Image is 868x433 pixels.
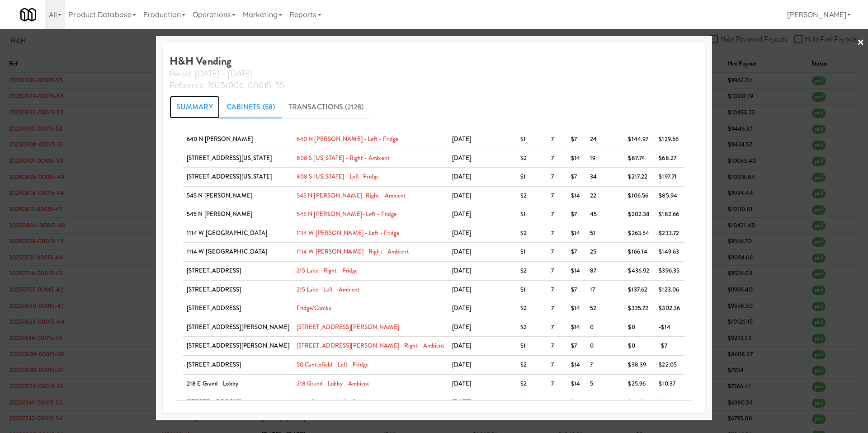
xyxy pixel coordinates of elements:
td: 7 [547,374,567,393]
td: $10.37 [655,374,685,393]
td: $14 [567,149,587,168]
a: × [857,29,864,57]
td: $1 [517,168,547,187]
td: $166.14 [624,243,655,262]
td: [DATE] [448,262,480,281]
td: $123.06 [655,280,685,299]
td: 7 [547,393,567,412]
td: [STREET_ADDRESS][PERSON_NAME] [183,337,293,356]
td: $436.92 [624,262,655,281]
td: 0 [586,318,624,337]
td: [STREET_ADDRESS] [183,299,293,318]
a: 808 S [US_STATE] - Left- Fridge [297,172,379,181]
td: $14 [567,356,587,375]
td: $14 [567,224,587,243]
a: [STREET_ADDRESS][PERSON_NAME] - Right - Ambient [297,341,445,350]
td: $217.22 [624,168,655,187]
td: $2 [517,262,547,281]
td: $129.56 [655,130,685,149]
td: [DATE] [448,149,480,168]
td: 7 [547,337,567,356]
td: $263.54 [624,224,655,243]
td: [DATE] [448,224,480,243]
td: $197.71 [655,168,685,187]
td: 640 N [PERSON_NAME] [183,130,293,149]
td: $0 [624,318,655,337]
td: [DATE] [448,186,480,205]
td: $0 [624,337,655,356]
td: 22 [586,186,624,205]
td: [DATE] [448,318,480,337]
td: $335.72 [624,299,655,318]
td: $106.56 [624,186,655,205]
td: $14 [567,186,587,205]
a: 640 N [PERSON_NAME] - Left - Fridge [297,135,399,143]
h4: H&H Vending [170,55,698,91]
span: Reference: 20251006-00015-55 [170,80,284,91]
td: 17 [586,280,624,299]
td: $7 [567,130,587,149]
td: $1 [517,243,547,262]
span: Period: [DATE] - [DATE] [170,68,253,80]
td: [DATE] [448,168,480,187]
td: $7 [567,280,587,299]
td: 7 [547,224,567,243]
td: -$7 [655,337,685,356]
td: $14 [567,299,587,318]
td: $2 [517,186,547,205]
td: $61.39 [655,393,685,412]
td: [STREET_ADDRESS][US_STATE] [183,149,293,168]
td: $2 [517,374,547,393]
td: 7 [547,299,567,318]
td: $1 [517,130,547,149]
a: 1114 W [PERSON_NAME] - Left - Fridge [297,229,400,237]
td: $14 [567,393,587,412]
td: 7 [547,318,567,337]
td: $22.05 [655,356,685,375]
a: 215 Lake - Left - Ambient [297,285,360,294]
td: $202.38 [624,205,655,224]
a: 808 S [US_STATE] - Right - Ambient [297,154,390,162]
a: 50 Canterfield - Left - Fridge [297,360,368,369]
td: [DATE] [448,337,480,356]
td: 24 [586,130,624,149]
td: 7 [547,280,567,299]
td: 545 N [PERSON_NAME] [183,205,293,224]
td: $1 [517,205,547,224]
td: $233.72 [655,224,685,243]
td: 87 [586,262,624,281]
a: Summary [170,96,220,118]
td: 7 [547,356,567,375]
td: [DATE] [448,205,480,224]
td: 7 [547,149,567,168]
td: $137.62 [624,280,655,299]
td: $1 [517,280,547,299]
td: $14 [567,374,587,393]
td: 218 E Grand - Lobby [183,374,293,393]
td: [DATE] [448,356,480,375]
td: $2 [517,149,547,168]
td: [STREET_ADDRESS] [183,262,293,281]
td: 25 [586,243,624,262]
td: [DATE] [448,393,480,412]
td: $2 [517,299,547,318]
td: $2 [517,356,547,375]
td: $7 [567,243,587,262]
td: [STREET_ADDRESS] [183,393,293,412]
td: $144.97 [624,130,655,149]
a: 2200 Progress - Left - Fridge [297,398,368,406]
td: $7 [567,205,587,224]
td: 545 N [PERSON_NAME] [183,186,293,205]
td: [DATE] [448,130,480,149]
td: 52 [586,299,624,318]
a: 545 N [PERSON_NAME]- Left - Fridge [297,210,396,218]
td: $1 [517,337,547,356]
td: 7 [547,262,567,281]
td: [DATE] [448,299,480,318]
td: $302.36 [655,299,685,318]
td: [DATE] [448,280,480,299]
td: $87.74 [624,149,655,168]
td: 51 [586,224,624,243]
td: [STREET_ADDRESS] [183,356,293,375]
td: $85.94 [655,186,685,205]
